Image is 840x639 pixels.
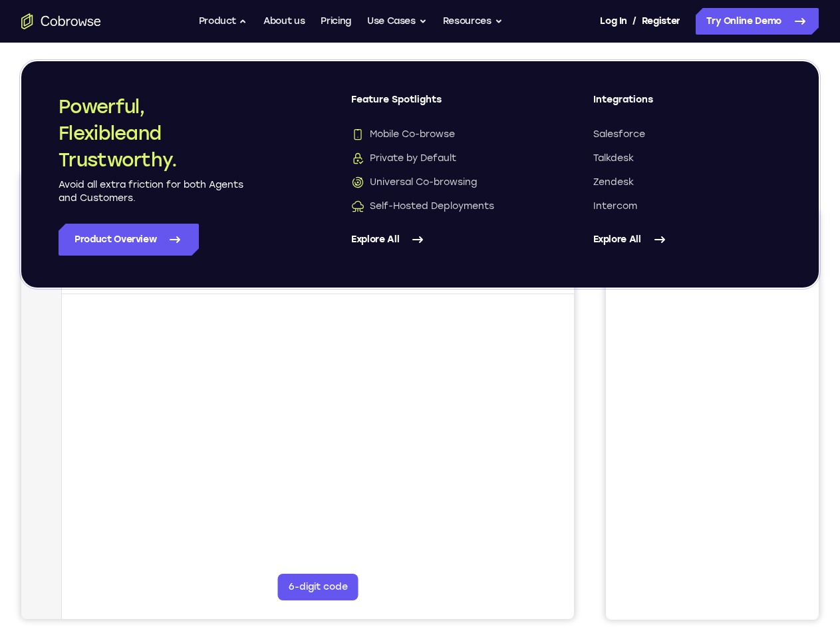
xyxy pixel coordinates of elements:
[59,178,245,205] p: Avoid all extra friction for both Agents and Customers.
[96,99,239,110] span: web@example.com
[59,224,199,256] a: Product Overview
[351,224,540,256] a: Explore All
[593,200,637,213] span: Intercom
[351,176,364,189] img: Universal Co-browsing
[263,8,305,35] a: About us
[696,8,819,35] a: Try Online Demo
[199,8,248,35] button: Product
[593,152,634,165] span: Talkdesk
[593,224,782,256] a: Explore All
[351,200,364,213] img: Self-Hosted Deployments
[351,93,540,117] span: Feature Spotlights
[351,176,540,189] a: Universal Co-browsingUniversal Co-browsing
[351,128,364,141] img: Mobile Co-browse
[642,8,680,35] a: Register
[351,128,455,141] span: Mobile Co-browse
[351,176,477,189] span: Universal Co-browsing
[83,81,143,94] div: Trial Website
[593,176,634,189] span: Zendesk
[367,8,427,35] button: Use Cases
[41,70,553,121] div: Open device details
[593,93,782,117] span: Integrations
[247,99,329,110] div: App
[337,99,372,110] span: +11 more
[593,200,782,213] a: Intercom
[21,13,101,29] a: Go to the home page
[593,128,645,141] span: Salesforce
[261,99,329,110] span: Cobrowse demo
[593,128,782,141] a: Salesforce
[257,401,337,427] button: 6-digit code
[59,93,245,173] h2: Powerful, Flexible and Trustworthy.
[351,152,540,165] a: Private by DefaultPrivate by Default
[632,13,636,29] span: /
[351,128,540,141] a: Mobile Co-browseMobile Co-browse
[600,8,627,35] a: Log In
[321,8,351,35] a: Pricing
[443,8,503,35] button: Resources
[351,200,494,213] span: Self-Hosted Deployments
[351,152,456,165] span: Private by Default
[155,82,261,93] time: Mon Sep 01 2025 01:55:58 GMT-0700 (Pacific Daylight Time)
[593,176,782,189] a: Zendesk
[21,173,574,619] iframe: Agent
[593,152,782,165] a: Talkdesk
[83,99,239,110] div: Email
[351,200,540,213] a: Self-Hosted DeploymentsSelf-Hosted Deployments
[150,86,152,89] div: Last seen
[351,152,364,165] img: Private by Default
